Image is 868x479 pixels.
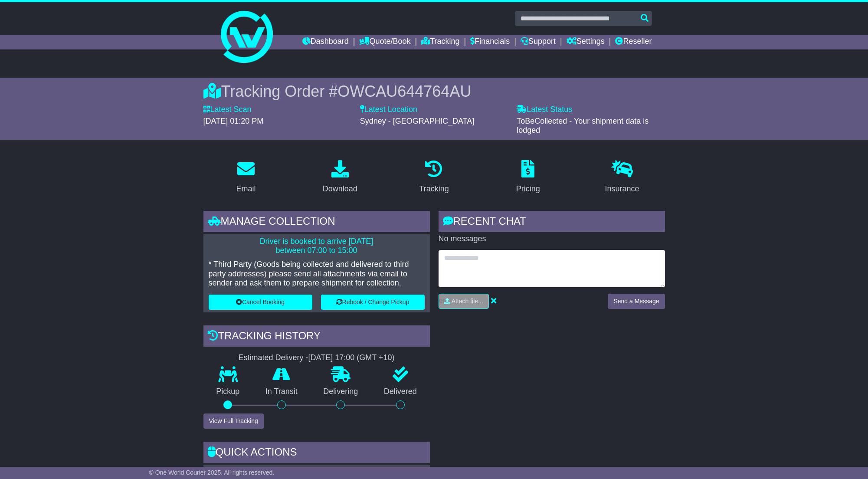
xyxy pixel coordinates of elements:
a: Tracking [421,35,459,49]
button: Cancel Booking [209,295,312,310]
a: Support [521,35,556,49]
p: In Transit [252,387,311,397]
div: Email [236,183,255,195]
a: Reseller [615,35,652,49]
div: RECENT CHAT [439,211,665,234]
span: © One World Courier 2025. All rights reserved. [149,469,275,476]
label: Latest Status [517,105,572,115]
a: Dashboard [302,35,349,49]
a: Pricing [511,157,546,198]
p: Delivering [311,387,371,397]
button: Rebook / Change Pickup [321,295,425,310]
a: Insurance [599,157,645,198]
a: Settings [567,35,605,49]
div: Insurance [605,183,639,195]
div: [DATE] 17:00 (GMT +10) [308,353,395,363]
a: Tracking [413,157,454,198]
div: Tracking Order # [203,82,665,101]
span: Sydney - [GEOGRAPHIC_DATA] [360,117,474,125]
p: Delivered [371,387,430,397]
label: Latest Scan [203,105,252,115]
p: * Third Party (Goods being collected and delivered to third party addresses) please send all atta... [209,260,425,288]
div: Manage collection [203,211,430,234]
button: View Full Tracking [203,413,264,429]
div: Estimated Delivery - [203,353,430,363]
p: No messages [439,234,665,244]
a: Financials [470,35,510,49]
span: OWCAU644764AU [337,82,471,100]
button: Send a Message [608,294,665,309]
div: Download [323,183,357,195]
label: Latest Location [360,105,417,115]
p: Pickup [203,387,253,397]
a: Download [317,157,363,198]
span: ToBeCollected - Your shipment data is lodged [517,117,649,135]
div: Pricing [516,183,540,195]
div: Tracking history [203,325,430,349]
a: Quote/Book [359,35,410,49]
div: Tracking [419,183,449,195]
div: Quick Actions [203,442,430,465]
a: Email [230,157,261,198]
span: [DATE] 01:20 PM [203,117,264,125]
p: Driver is booked to arrive [DATE] between 07:00 to 15:00 [209,237,425,256]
